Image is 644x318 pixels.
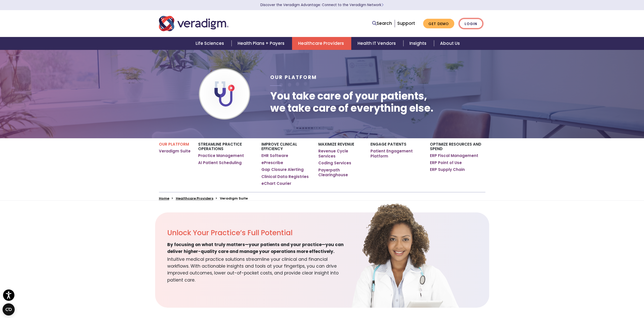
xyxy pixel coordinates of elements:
a: Gap Closure Alerting [261,167,304,172]
a: Healthcare Providers [176,196,213,201]
a: AI Patient Scheduling [198,160,242,165]
a: Login [459,18,483,29]
a: Health IT Vendors [351,37,403,50]
a: Get Demo [423,19,454,29]
a: ERP Supply Chain [430,167,465,172]
a: EHR Software [261,153,288,158]
a: Discover the Veradigm Advantage: Connect to the Veradigm NetworkLearn More [260,3,384,7]
img: solution-provider-potential.png [341,202,467,308]
h2: Unlock Your Practice’s Full Potential [167,229,350,237]
a: Payerpath Clearinghouse [318,168,363,177]
a: eChart Courier [261,181,291,186]
a: Healthcare Providers [292,37,351,50]
a: Patient Engagement Platform [370,149,422,158]
span: Learn More [381,3,384,7]
span: Our Platform [270,74,317,81]
a: Insights [403,37,434,50]
a: Support [397,20,415,26]
h1: You take care of your patients, we take care of everything else. [270,90,433,114]
a: Search [372,20,392,27]
a: Health Plans + Payers [232,37,292,50]
a: Life Sciences [190,37,232,50]
a: Coding Services [318,161,351,166]
a: Clinical Data Registries [261,174,309,179]
span: By focusing on what truly matters—your patients and your practice—you can deliver higher-quality ... [167,241,350,255]
a: ePrescribe [261,160,283,165]
a: ERP Fiscal Management [430,153,478,158]
a: ERP Point of Use [430,160,462,165]
img: Veradigm logo [159,15,228,32]
a: About Us [434,37,466,50]
a: Home [159,196,169,201]
span: Intuitive medical practice solutions streamline your clinical and financial workflows. With actio... [167,255,350,284]
a: Veradigm Suite [159,149,191,154]
a: Revenue Cycle Services [318,149,363,158]
button: Open CMP widget [3,303,15,315]
a: Practice Management [198,153,244,158]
